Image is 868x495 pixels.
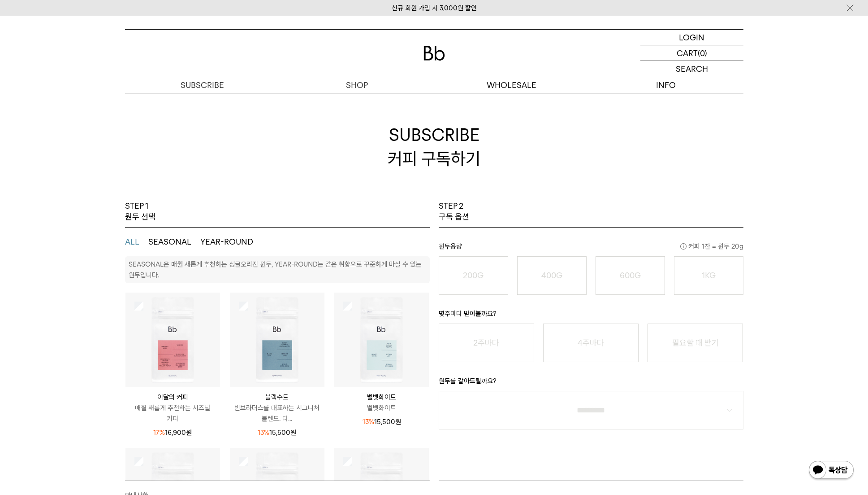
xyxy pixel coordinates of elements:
[258,427,296,438] p: 15,500
[230,293,324,387] img: 상품이미지
[334,403,429,413] p: 벨벳화이트
[543,324,639,362] button: 4주마다
[230,392,324,403] p: 블랙수트
[648,324,743,362] button: 필요할 때 받기
[698,45,707,61] p: (0)
[290,429,296,437] span: 원
[334,293,429,387] img: 상품이미지
[463,271,484,280] o: 200G
[517,256,587,295] button: 400G
[674,256,743,295] button: 1KG
[702,271,716,280] o: 1KG
[363,416,401,427] p: 15,500
[439,324,534,362] button: 2주마다
[129,260,422,279] p: SEASONAL은 매월 새롭게 추천하는 싱글오리진 원두, YEAR-ROUND는 같은 취향으로 꾸준하게 마실 수 있는 원두입니다.
[679,30,704,45] p: LOGIN
[423,46,445,61] img: 로고
[439,241,743,256] p: 원두용량
[363,418,374,426] span: 13%
[125,93,743,201] h2: SUBSCRIBE 커피 구독하기
[153,429,165,437] span: 17%
[620,271,641,280] o: 600G
[148,237,191,247] button: SEASONAL
[230,403,324,424] p: 빈브라더스를 대표하는 시그니처 블렌드. 다...
[392,4,477,12] a: 신규 회원 가입 시 3,000원 할인
[640,45,743,61] a: CART (0)
[125,392,220,403] p: 이달의 커피
[596,256,665,295] button: 600G
[125,77,280,93] a: SUBSCRIBE
[589,77,743,93] p: INFO
[640,30,743,45] a: LOGIN
[439,376,743,391] p: 원두를 갈아드릴까요?
[541,271,562,280] o: 400G
[439,256,508,295] button: 200G
[258,429,269,437] span: 13%
[439,201,469,223] p: STEP 2 구독 옵션
[125,293,220,387] img: 상품이미지
[153,427,192,438] p: 16,900
[434,77,589,93] p: WHOLESALE
[125,403,220,424] p: 매월 새롭게 추천하는 시즈널 커피
[808,460,855,482] img: 카카오톡 채널 1:1 채팅 버튼
[200,237,253,247] button: YEAR-ROUND
[125,237,139,247] button: ALL
[677,45,698,61] p: CART
[680,241,743,252] span: 커피 1잔 = 윈두 20g
[676,61,708,77] p: SEARCH
[395,418,401,426] span: 원
[186,429,192,437] span: 원
[280,77,434,93] a: SHOP
[125,201,155,223] p: STEP 1 원두 선택
[334,392,429,403] p: 벨벳화이트
[439,308,743,324] p: 몇주마다 받아볼까요?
